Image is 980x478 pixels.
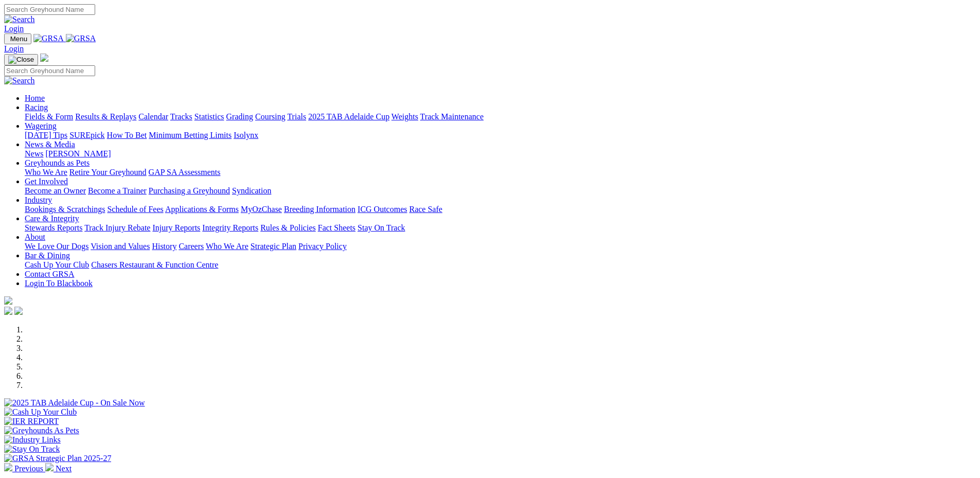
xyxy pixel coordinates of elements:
div: Get Involved [25,186,976,196]
a: Login To Blackbook [25,279,93,288]
img: chevron-left-pager-white.svg [4,463,12,471]
a: Vision and Values [91,242,150,251]
img: Stay On Track [4,445,60,454]
a: Integrity Reports [202,223,258,232]
div: Industry [25,205,976,214]
a: Applications & Forms [165,205,239,214]
input: Search [4,65,95,76]
img: chevron-right-pager-white.svg [45,463,54,471]
a: Results & Replays [75,112,136,121]
a: Breeding Information [284,205,355,214]
a: Track Injury Rebate [84,223,150,232]
a: Industry [25,196,52,204]
a: GAP SA Assessments [149,168,221,176]
div: Bar & Dining [25,260,976,270]
a: Careers [179,242,204,251]
span: Previous [14,464,43,473]
a: Calendar [138,112,168,121]
a: History [152,242,176,251]
a: Fact Sheets [318,223,355,232]
a: Weights [391,112,418,121]
a: We Love Our Dogs [25,242,88,251]
a: Who We Are [25,168,67,176]
a: Stay On Track [358,223,405,232]
a: Become an Owner [25,186,86,195]
a: MyOzChase [241,205,282,214]
a: Get Involved [25,177,68,186]
a: Minimum Betting Limits [149,131,231,139]
img: Cash Up Your Club [4,408,77,417]
a: Retire Your Greyhound [69,168,147,176]
a: Chasers Restaurant & Function Centre [91,260,218,269]
a: Isolynx [234,131,258,139]
a: ICG Outcomes [358,205,407,214]
button: Toggle navigation [4,33,31,44]
img: logo-grsa-white.png [40,54,48,62]
a: Strategic Plan [251,242,296,251]
a: Care & Integrity [25,214,79,223]
img: Search [4,76,35,85]
a: Race Safe [409,205,442,214]
a: Previous [4,464,45,473]
div: News & Media [25,149,976,158]
img: Search [4,15,35,24]
a: Next [45,464,72,473]
a: [PERSON_NAME] [45,149,111,158]
a: Home [25,94,45,102]
a: News [25,149,43,158]
a: Become a Trainer [88,186,147,195]
a: Privacy Policy [298,242,347,251]
a: How To Bet [107,131,147,139]
a: Fields & Form [25,112,73,121]
a: Statistics [194,112,224,121]
a: Who We Are [206,242,248,251]
a: Injury Reports [152,223,200,232]
a: Purchasing a Greyhound [149,186,230,195]
a: Racing [25,103,48,112]
img: logo-grsa-white.png [4,296,12,305]
img: GRSA [66,34,96,43]
img: Close [8,56,34,64]
a: Grading [226,112,253,121]
div: About [25,242,976,251]
a: [DATE] Tips [25,131,67,139]
a: Trials [287,112,306,121]
img: GRSA [33,34,64,43]
a: Syndication [232,186,271,195]
a: Bar & Dining [25,251,70,260]
a: Rules & Policies [260,223,316,232]
button: Toggle navigation [4,54,38,65]
a: 2025 TAB Adelaide Cup [308,112,389,121]
a: Tracks [170,112,192,121]
a: About [25,233,45,241]
div: Wagering [25,131,976,140]
span: Menu [10,35,27,43]
a: Wagering [25,121,57,130]
img: Greyhounds As Pets [4,426,79,435]
img: twitter.svg [14,307,23,315]
a: Login [4,24,24,33]
a: Coursing [255,112,286,121]
div: Care & Integrity [25,223,976,233]
a: Track Maintenance [420,112,484,121]
a: Cash Up Your Club [25,260,89,269]
img: GRSA Strategic Plan 2025-27 [4,454,111,463]
a: Login [4,44,24,53]
input: Search [4,4,95,15]
img: facebook.svg [4,307,12,315]
a: Bookings & Scratchings [25,205,105,214]
a: Greyhounds as Pets [25,158,90,167]
img: 2025 TAB Adelaide Cup - On Sale Now [4,398,145,408]
a: Contact GRSA [25,270,74,278]
div: Racing [25,112,976,121]
div: Greyhounds as Pets [25,168,976,177]
span: Next [56,464,72,473]
img: Industry Links [4,435,61,445]
a: Schedule of Fees [107,205,163,214]
a: Stewards Reports [25,223,82,232]
a: News & Media [25,140,75,149]
a: SUREpick [69,131,104,139]
img: IER REPORT [4,417,59,426]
